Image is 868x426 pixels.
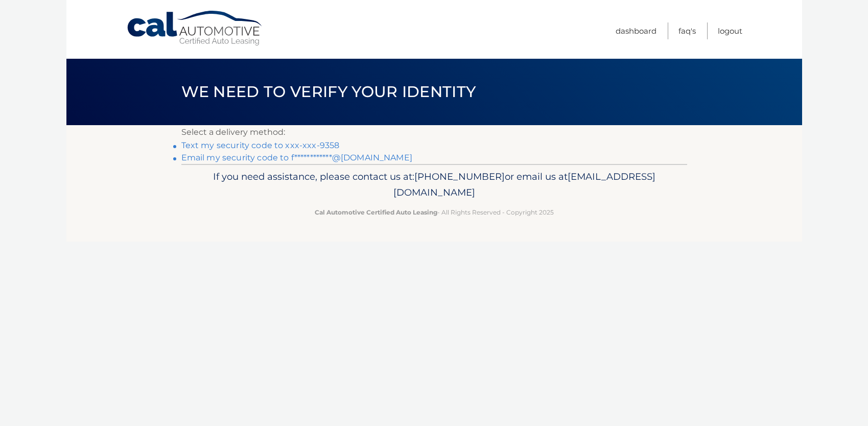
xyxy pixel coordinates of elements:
[718,22,742,39] a: Logout
[126,10,264,46] a: Cal Automotive
[616,22,656,39] a: Dashboard
[315,208,437,216] strong: Cal Automotive Certified Auto Leasing
[414,171,505,182] span: [PHONE_NUMBER]
[188,207,681,218] p: - All Rights Reserved - Copyright 2025
[188,169,681,201] p: If you need assistance, please contact us at: or email us at
[181,140,340,150] a: Text my security code to xxx-xxx-9358
[678,22,696,39] a: FAQ's
[181,125,687,139] p: Select a delivery method:
[181,82,476,101] span: We need to verify your identity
